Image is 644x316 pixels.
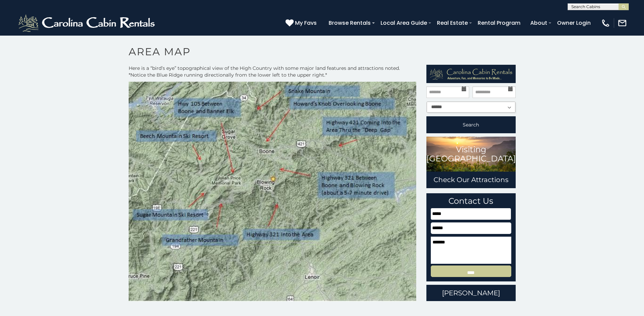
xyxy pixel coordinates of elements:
[618,18,627,28] img: mail-regular-white.png
[286,19,318,27] a: My Favs
[426,116,516,133] button: Search
[17,13,158,33] img: White-1-2.png
[129,65,417,78] p: Here is a “bird’s eye” topographical view of the High Country with some major land features and a...
[527,17,551,29] a: About
[377,17,430,29] a: Local Area Guide
[426,145,516,163] h3: Visiting [GEOGRAPHIC_DATA]
[124,45,521,65] h1: Area Map
[295,19,317,27] span: My Favs
[554,17,594,29] a: Owner Login
[426,285,516,301] a: [PERSON_NAME]
[426,172,516,188] a: Check Our Attractions
[325,17,374,29] a: Browse Rentals
[601,18,610,28] img: phone-regular-white.png
[434,17,471,29] a: Real Estate
[474,17,524,29] a: Rental Program
[431,197,511,205] h3: Contact Us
